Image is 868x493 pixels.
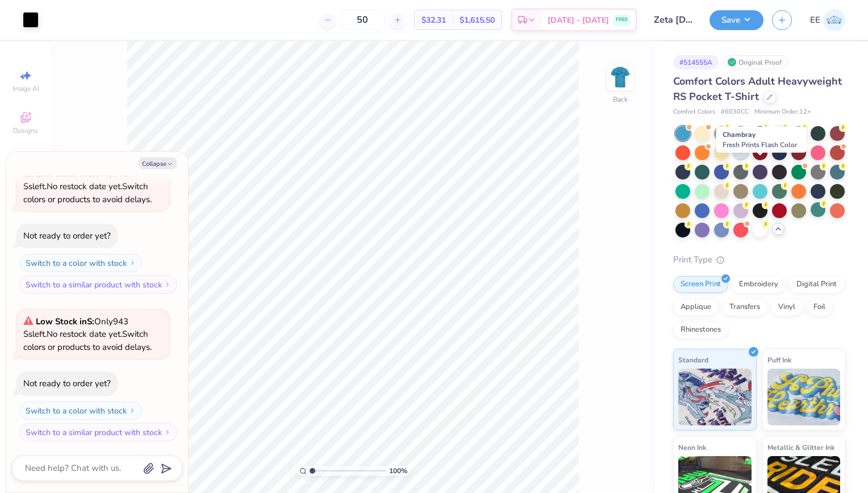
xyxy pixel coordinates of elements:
span: 100 % [389,466,407,476]
button: Collapse [139,157,177,169]
div: Rhinestones [673,321,728,339]
span: Only 943 Ss left. Switch colors or products to avoid delays. [23,316,152,353]
img: Switch to a similar product with stock [164,429,171,436]
button: Switch to a color with stock [19,402,142,420]
div: Not ready to order yet? [23,378,111,389]
span: FREE [616,16,628,24]
button: Switch to a similar product with stock [19,275,177,294]
div: Vinyl [771,299,803,316]
input: – – [340,10,385,30]
img: Switch to a similar product with stock [164,281,171,288]
img: Switch to a color with stock [129,260,136,266]
span: Only 943 Ss left. Switch colors or products to avoid delays. [23,168,152,205]
span: Designs [13,126,38,135]
div: Original Proof [724,55,788,69]
span: Standard [678,354,708,366]
img: Switch to a color with stock [129,407,136,414]
div: Back [613,94,628,105]
span: Fresh Prints Flash Color [723,140,797,149]
button: Switch to a color with stock [19,254,142,272]
span: Minimum Order: 12 + [754,107,811,117]
span: Neon Ink [678,441,706,453]
span: Image AI [12,84,39,93]
a: EE [810,9,845,31]
div: Foil [806,299,833,316]
div: Print Type [673,253,845,266]
div: Not ready to order yet? [23,230,111,241]
span: [DATE] - [DATE] [548,14,609,26]
span: EE [810,14,820,27]
strong: Low Stock in S : [36,168,94,179]
span: Metallic & Glitter Ink [767,441,834,453]
div: Digital Print [789,276,844,293]
span: No restock date yet. [47,181,122,192]
span: No restock date yet. [47,328,122,340]
div: Screen Print [673,276,728,293]
input: Untitled Design [645,9,701,31]
span: $32.31 [422,14,446,26]
span: Comfort Colors Adult Heavyweight RS Pocket T-Shirt [673,74,842,103]
button: Save [710,10,763,30]
strong: Low Stock in S : [36,316,94,327]
div: Transfers [722,299,767,316]
img: Back [609,66,632,89]
img: Puff Ink [767,369,841,425]
div: Chambray [716,127,807,153]
span: Puff Ink [767,354,791,366]
button: Switch to a similar product with stock [19,423,177,441]
span: # 6030CC [721,107,749,117]
div: # 514555A [673,55,719,69]
div: Applique [673,299,719,316]
span: $1,615.50 [460,14,495,26]
span: Comfort Colors [673,107,715,117]
div: Embroidery [732,276,786,293]
img: Standard [678,369,752,425]
img: Ella Eskridge [823,9,845,31]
